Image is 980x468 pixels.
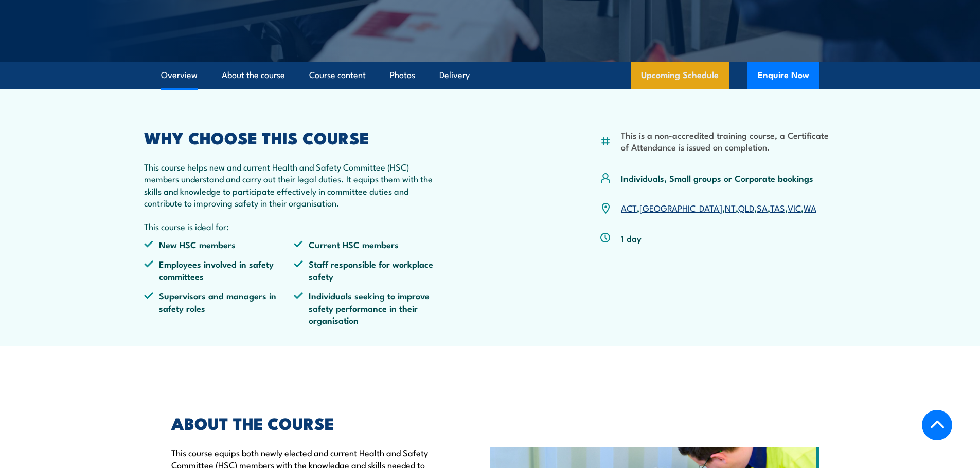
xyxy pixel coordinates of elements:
[294,258,444,282] li: Staff responsible for workplace safety
[171,416,443,430] h2: ABOUT THE COURSE
[621,232,642,244] p: 1 day
[788,201,801,214] a: VIC
[770,201,785,214] a: TAS
[294,238,444,250] li: Current HSC members
[294,290,444,326] li: Individuals seeking to improve safety performance in their organisation
[738,201,754,214] a: QLD
[144,161,444,209] p: This course helps new and current Health and Safety Committee (HSC) members understand and carry ...
[144,130,444,144] h2: WHY CHOOSE THIS COURSE
[621,172,813,184] p: Individuals, Small groups or Corporate bookings
[621,201,637,214] a: ACT
[804,201,816,214] a: WA
[621,129,836,153] li: This is a non-accredited training course, a Certificate of Attendance is issued on completion.
[439,62,470,89] a: Delivery
[144,238,294,250] li: New HSC members
[631,62,729,89] a: Upcoming Schedule
[161,62,198,89] a: Overview
[621,202,816,214] p: , , , , , , ,
[639,201,722,214] a: [GEOGRAPHIC_DATA]
[309,62,366,89] a: Course content
[144,290,294,326] li: Supervisors and managers in safety roles
[144,258,294,282] li: Employees involved in safety committees
[757,201,768,214] a: SA
[144,220,444,232] p: This course is ideal for:
[222,62,285,89] a: About the course
[747,62,819,89] button: Enquire Now
[390,62,415,89] a: Photos
[725,201,736,214] a: NT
